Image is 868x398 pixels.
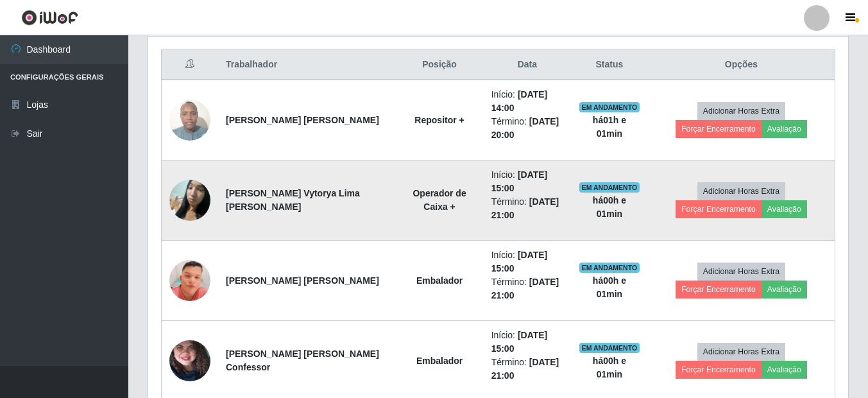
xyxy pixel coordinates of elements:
[491,248,563,275] li: Início:
[491,88,563,115] li: Início:
[169,92,210,147] img: 1746382932878.jpeg
[676,361,762,379] button: Forçar Encerramento
[414,115,464,125] strong: Repositor +
[491,356,563,383] li: Término:
[593,356,626,379] strong: há 00 h e 01 min
[491,169,548,193] time: [DATE] 15:00
[676,281,762,298] button: Forçar Encerramento
[579,343,640,353] span: EM ANDAMENTO
[396,50,484,80] th: Posição
[676,200,762,218] button: Forçar Encerramento
[413,188,466,212] strong: Operador de Caixa +
[579,102,640,112] span: EM ANDAMENTO
[593,275,626,299] strong: há 00 h e 01 min
[762,200,807,218] button: Avaliação
[579,182,640,193] span: EM ANDAMENTO
[21,10,78,26] img: CoreUI Logo
[226,115,379,125] strong: [PERSON_NAME] [PERSON_NAME]
[676,120,762,138] button: Forçar Encerramento
[762,281,807,298] button: Avaliação
[226,275,379,286] strong: [PERSON_NAME] [PERSON_NAME]
[169,234,210,327] img: 1744412186604.jpeg
[491,330,548,354] time: [DATE] 15:00
[491,89,548,113] time: [DATE] 14:00
[571,50,648,80] th: Status
[416,275,463,286] strong: Embalador
[491,115,563,142] li: Término:
[491,329,563,356] li: Início:
[593,195,626,219] strong: há 00 h e 01 min
[226,188,360,212] strong: [PERSON_NAME] Vytorya Lima [PERSON_NAME]
[491,250,548,273] time: [DATE] 15:00
[218,50,396,80] th: Trabalhador
[484,50,571,80] th: Data
[416,356,463,366] strong: Embalador
[697,102,785,120] button: Adicionar Horas Extra
[697,263,785,281] button: Adicionar Horas Extra
[762,120,807,138] button: Avaliação
[697,182,785,200] button: Adicionar Horas Extra
[491,275,563,302] li: Término:
[648,50,835,80] th: Opções
[491,195,563,222] li: Término:
[226,349,379,372] strong: [PERSON_NAME] [PERSON_NAME] Confessor
[491,168,563,195] li: Início:
[697,343,785,361] button: Adicionar Horas Extra
[579,263,640,273] span: EM ANDAMENTO
[169,173,210,227] img: 1738432426405.jpeg
[762,361,807,379] button: Avaliação
[593,115,626,139] strong: há 01 h e 01 min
